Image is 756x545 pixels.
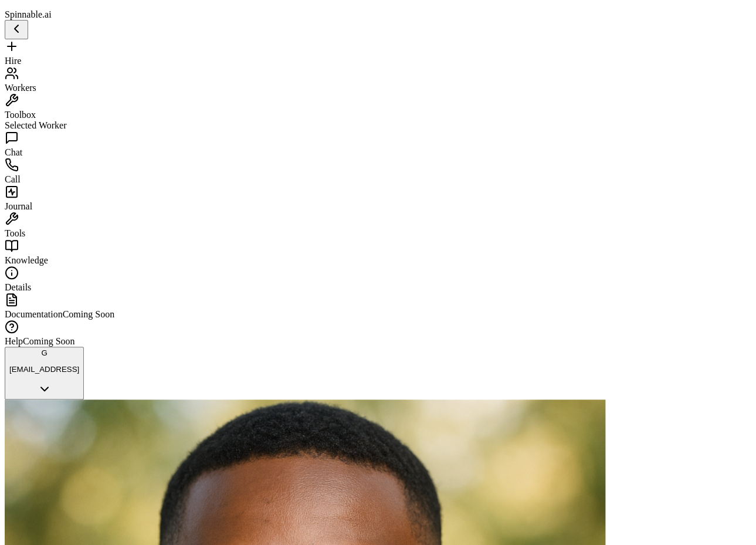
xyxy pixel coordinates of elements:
[5,120,751,131] div: Selected Worker
[9,365,79,374] p: [EMAIL_ADDRESS]
[5,56,21,66] span: Hire
[23,336,74,346] span: Coming Soon
[5,83,36,93] span: Workers
[5,255,48,265] span: Knowledge
[63,309,114,319] span: Coming Soon
[5,282,31,292] span: Details
[5,347,84,400] button: G[EMAIL_ADDRESS]
[5,336,23,346] span: Help
[5,228,25,238] span: Tools
[41,348,47,357] span: G
[5,201,32,211] span: Journal
[5,309,63,319] span: Documentation
[5,174,21,184] span: Call
[42,9,52,19] span: .ai
[5,110,36,120] span: Toolbox
[5,147,22,157] span: Chat
[5,9,52,19] span: Spinnable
